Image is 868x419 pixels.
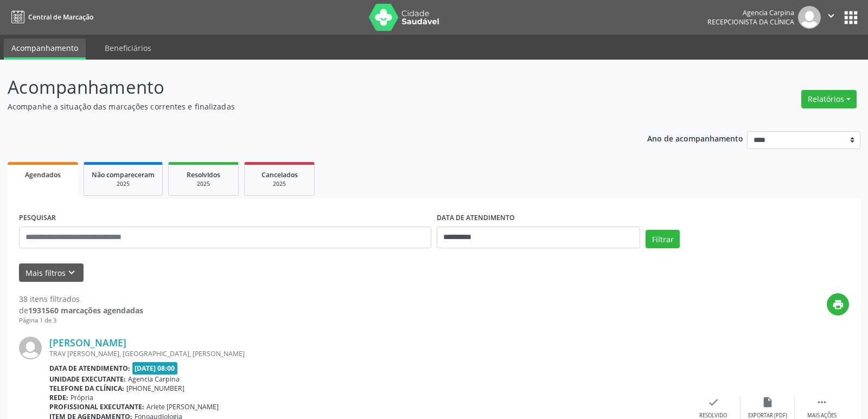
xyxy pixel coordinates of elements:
[8,74,604,101] p: Acompanhamento
[821,6,841,29] button: 
[832,299,844,311] i: print
[49,384,124,393] b: Telefone da clínica:
[19,263,84,282] button: Mais filtroskeyboard_arrow_down
[49,364,130,373] b: Data de atendimento:
[19,305,143,316] div: de
[28,305,143,315] strong: 1931560 marcações agendadas
[798,6,821,29] img: img
[707,17,794,27] span: Recepcionista da clínica
[8,101,604,112] p: Acompanhe a situação das marcações correntes e finalizadas
[49,349,686,358] div: TRAV [PERSON_NAME], [GEOGRAPHIC_DATA], [PERSON_NAME]
[801,90,857,108] button: Relatórios
[707,8,794,17] div: Agencia Carpina
[187,170,220,179] span: Resolvidos
[437,210,515,227] label: DATA DE ATENDIMENTO
[146,402,219,411] span: Arlete [PERSON_NAME]
[827,293,849,315] button: print
[261,170,298,179] span: Cancelados
[128,375,180,384] span: Agencia Carpina
[19,210,56,227] label: PESQUISAR
[647,131,743,145] p: Ano de acompanhamento
[97,38,159,57] a: Beneficiários
[707,396,719,408] i: check
[762,396,774,408] i: insert_drive_file
[176,180,231,188] div: 2025
[71,393,93,402] span: Própria
[49,402,144,411] b: Profissional executante:
[49,375,126,384] b: Unidade executante:
[19,316,143,325] div: Página 1 de 3
[66,267,78,279] i: keyboard_arrow_down
[92,170,155,179] span: Não compareceram
[49,393,68,402] b: Rede:
[8,8,93,26] a: Central de Marcação
[126,384,184,393] span: [PHONE_NUMBER]
[825,10,837,22] i: 
[646,230,680,248] button: Filtrar
[816,396,828,408] i: 
[252,180,307,188] div: 2025
[4,38,86,60] a: Acompanhamento
[92,180,155,188] div: 2025
[19,337,42,359] img: img
[25,170,61,179] span: Agendados
[49,337,126,349] a: [PERSON_NAME]
[19,293,143,305] div: 38 itens filtrados
[132,362,178,375] span: [DATE] 08:00
[841,8,860,27] button: apps
[28,12,93,22] span: Central de Marcação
